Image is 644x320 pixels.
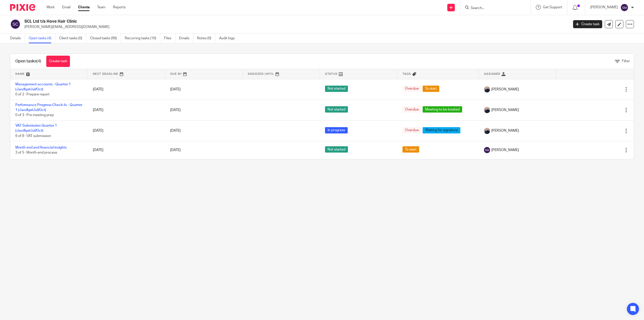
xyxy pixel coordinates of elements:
a: Month end and financial insights [15,146,67,149]
span: Tags [403,73,411,75]
a: Recurring tasks (10) [125,33,160,43]
span: Status [325,73,338,75]
a: Details [10,33,25,43]
span: 3 of 5 · Month end process [15,151,57,154]
span: [PERSON_NAME] [491,148,519,153]
a: Client tasks (0) [59,33,86,43]
img: IMG_8745-0021-copy.jpg [484,128,490,134]
td: [DATE] [88,120,165,141]
a: Notes (0) [197,33,215,43]
a: Email [62,5,70,10]
h1: Open tasks [15,59,41,64]
a: Team [97,5,105,10]
h2: SCL Ltd t/a Hove Hair Clinic [24,19,457,24]
span: To start [403,146,419,153]
span: [DATE] [170,129,181,132]
span: Meeting to be booked [423,106,462,113]
span: In progress [325,127,348,133]
span: Filter [622,59,630,63]
span: To start [423,86,439,92]
img: svg%3E [620,4,628,12]
span: [DATE] [170,148,181,152]
td: [DATE] [88,141,165,159]
span: Overdue [403,127,421,133]
a: Files [164,33,175,43]
img: svg%3E [10,19,21,29]
a: Audit logs [219,33,238,43]
span: Not started [325,146,348,153]
a: VAT Submission Quarter 1 (Jan/Apr/Jul/Oct) [15,124,57,132]
span: Not started [325,106,348,113]
a: Reports [113,5,126,10]
a: Emails [179,33,193,43]
span: (4) [36,59,41,63]
span: [DATE] [170,108,181,112]
img: Pixie [10,4,35,11]
input: Search [470,6,515,11]
td: [DATE] [88,79,165,100]
a: Create task [46,56,70,67]
span: 6 of 8 · VAT submission [15,134,51,138]
img: svg%3E [484,147,490,153]
span: Snoozed Until [248,73,274,75]
a: Closed tasks (96) [90,33,121,43]
a: Work [47,5,55,10]
a: Create task [573,20,602,28]
p: [PERSON_NAME][EMAIL_ADDRESS][DOMAIN_NAME] [24,24,566,29]
span: [DATE] [170,88,181,91]
span: 0 of 3 · Pre meeting prep [15,114,54,117]
a: Clients [78,5,90,10]
span: Get Support [543,6,562,9]
span: 0 of 2 · Prepare report [15,93,50,96]
p: [PERSON_NAME] [590,5,618,10]
a: Open tasks (4) [29,33,55,43]
span: Waiting for signature [423,127,460,133]
img: IMG_8745-0021-copy.jpg [484,86,490,92]
a: Performance Progress Check-In - Quarter 1 (Jan/Apr/Jul/Oct) [15,103,82,112]
span: [PERSON_NAME] [491,108,519,113]
img: IMG_8745-0021-copy.jpg [484,107,490,113]
a: Management accounts - Quarter 1 (Jan/Apr/Jul/Oct) [15,83,71,91]
span: [PERSON_NAME] [491,87,519,92]
span: Not started [325,86,348,92]
span: Overdue [403,106,421,113]
td: [DATE] [88,100,165,120]
span: Overdue [403,86,421,92]
span: [PERSON_NAME] [491,128,519,133]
